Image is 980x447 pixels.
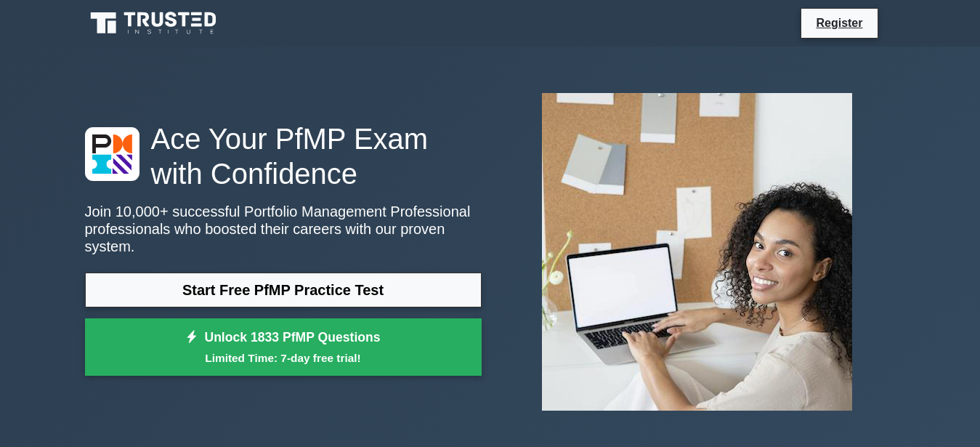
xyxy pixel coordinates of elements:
[85,273,482,307] a: Start Free PfMP Practice Test
[85,203,482,255] p: Join 10,000+ successful Portfolio Management Professional professionals who boosted their careers...
[807,14,871,32] a: Register
[85,318,482,376] a: Unlock 1833 PfMP QuestionsLimited Time: 7-day free trial!
[103,350,463,366] small: Limited Time: 7-day free trial!
[85,121,482,191] h1: Ace Your PfMP Exam with Confidence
